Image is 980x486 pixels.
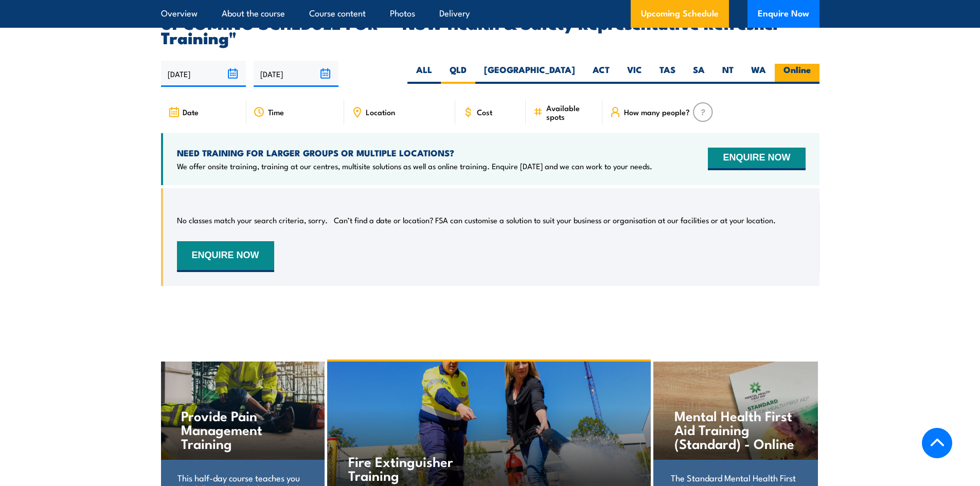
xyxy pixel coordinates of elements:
span: Location [366,107,395,116]
label: ALL [407,64,441,84]
label: Online [775,64,819,84]
span: How many people? [624,107,690,116]
p: We offer onsite training, training at our centres, multisite solutions as well as online training... [177,161,652,171]
p: No classes match your search criteria, sorry. [177,215,328,225]
button: ENQUIRE NOW [177,241,274,272]
label: VIC [618,64,651,84]
label: ACT [584,64,618,84]
h4: Provide Pain Management Training [181,408,303,450]
h2: UPCOMING SCHEDULE FOR - "NSW Health & Safety Representative Refresher Training" [161,15,819,44]
label: NT [714,64,742,84]
h4: Mental Health First Aid Training (Standard) - Online [674,408,796,450]
label: TAS [651,64,684,84]
label: QLD [441,64,475,84]
label: WA [742,64,775,84]
p: Can’t find a date or location? FSA can customise a solution to suit your business or organisation... [334,215,776,225]
input: To date [254,61,338,87]
span: Available spots [546,103,595,121]
h4: Fire Extinguisher Training [348,454,469,482]
span: Time [268,107,284,116]
label: [GEOGRAPHIC_DATA] [475,64,584,84]
span: Cost [477,107,492,116]
button: ENQUIRE NOW [708,148,805,170]
label: SA [684,64,714,84]
input: From date [161,61,246,87]
span: Date [183,107,199,116]
h4: NEED TRAINING FOR LARGER GROUPS OR MULTIPLE LOCATIONS? [177,147,652,158]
